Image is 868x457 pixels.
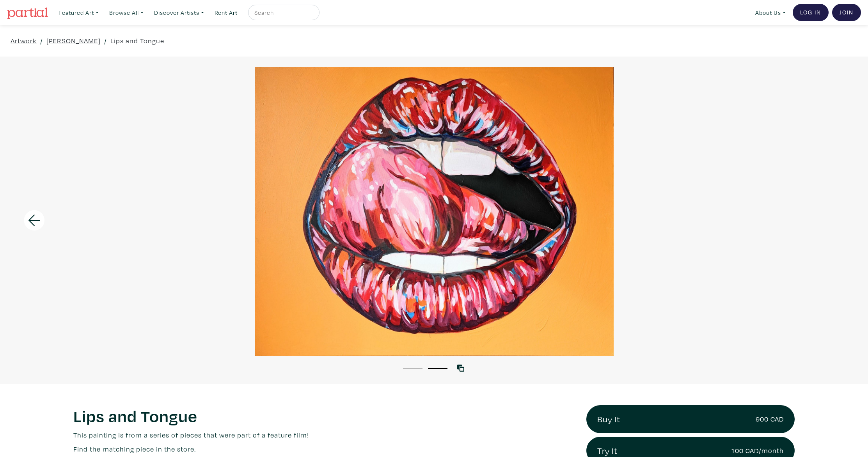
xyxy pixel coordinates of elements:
a: Featured Art [55,5,102,21]
span: / [104,35,107,46]
a: Artwork [11,35,37,46]
a: Browse All [106,5,147,21]
a: Join [832,4,861,21]
input: Search [254,8,312,18]
h1: Lips and Tongue [73,405,575,426]
a: Rent Art [211,5,241,21]
small: 100 CAD/month [731,445,784,456]
a: Discover Artists [151,5,208,21]
button: 2 of 2 [428,368,447,369]
span: / [40,35,43,46]
button: 1 of 2 [403,368,422,369]
p: This painting is from a series of pieces that were part of a feature film! [73,430,575,440]
a: About Us [752,5,789,21]
a: [PERSON_NAME] [46,35,101,46]
small: 900 CAD [756,414,784,424]
a: Lips and Tongue [110,35,164,46]
a: Log In [793,4,829,21]
p: Find the matching piece in the store. [73,444,575,454]
a: Buy It900 CAD [586,405,795,433]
